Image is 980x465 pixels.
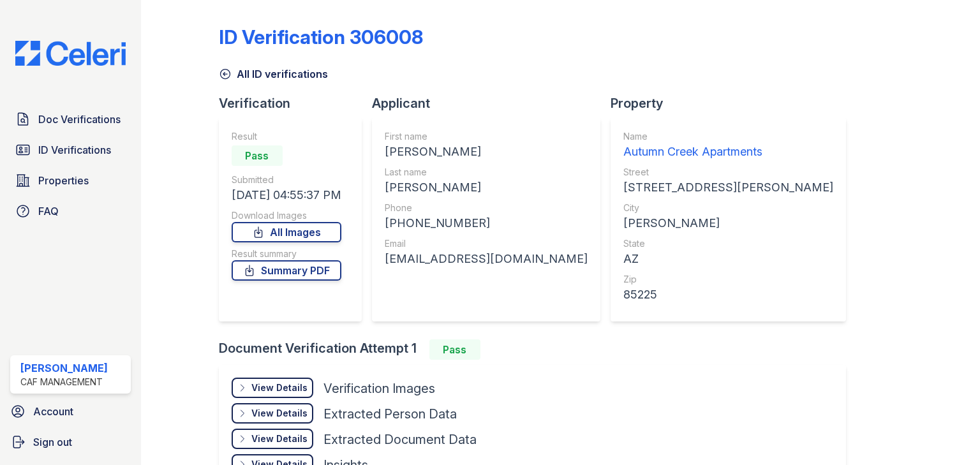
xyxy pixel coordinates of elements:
div: [PERSON_NAME] [20,360,108,376]
div: [EMAIL_ADDRESS][DOMAIN_NAME] [385,250,588,268]
div: [PHONE_NUMBER] [385,214,588,232]
span: FAQ [38,203,59,219]
div: Pass [232,145,283,166]
div: Pass [429,339,480,360]
div: ID Verification 306008 [219,26,423,48]
div: Autumn Creek Apartments [623,143,833,161]
a: Sign out [5,429,136,455]
div: Email [385,237,588,250]
div: View Details [251,407,308,420]
div: 85225 [623,286,833,304]
div: Document Verification Attempt 1 [219,339,856,360]
div: Street [623,166,833,179]
div: CAF Management [20,376,108,388]
div: View Details [251,381,308,394]
div: Verification [219,94,372,112]
div: [PERSON_NAME] [385,179,588,196]
div: Zip [623,273,833,286]
a: Account [5,399,136,424]
a: Properties [10,168,131,193]
div: View Details [251,432,308,445]
img: CE_Logo_Blue-a8612792a0a2168367f1c8372b55b34899dd931a85d93a1a3d3e32e68fde9ad4.png [5,41,136,66]
div: Applicant [372,94,611,112]
span: Properties [38,173,89,188]
a: FAQ [10,198,131,224]
iframe: chat widget [926,414,967,452]
span: ID Verifications [38,142,111,158]
div: Verification Images [323,380,435,397]
div: [PERSON_NAME] [623,214,833,232]
a: Summary PDF [232,260,341,281]
a: Name Autumn Creek Apartments [623,130,833,161]
div: Download Images [232,209,341,222]
div: [PERSON_NAME] [385,143,588,161]
div: Result [232,130,341,143]
span: Sign out [33,434,72,450]
div: [DATE] 04:55:37 PM [232,186,341,204]
div: Phone [385,202,588,214]
div: AZ [623,250,833,268]
a: All Images [232,222,341,242]
a: All ID verifications [219,66,328,82]
div: Extracted Document Data [323,431,477,448]
span: Account [33,404,73,419]
div: Name [623,130,833,143]
div: Result summary [232,247,341,260]
a: ID Verifications [10,137,131,163]
div: State [623,237,833,250]
div: Property [611,94,856,112]
div: First name [385,130,588,143]
div: [STREET_ADDRESS][PERSON_NAME] [623,179,833,196]
div: Extracted Person Data [323,405,457,423]
span: Doc Verifications [38,112,121,127]
div: City [623,202,833,214]
div: Submitted [232,173,341,186]
div: Last name [385,166,588,179]
a: Doc Verifications [10,107,131,132]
